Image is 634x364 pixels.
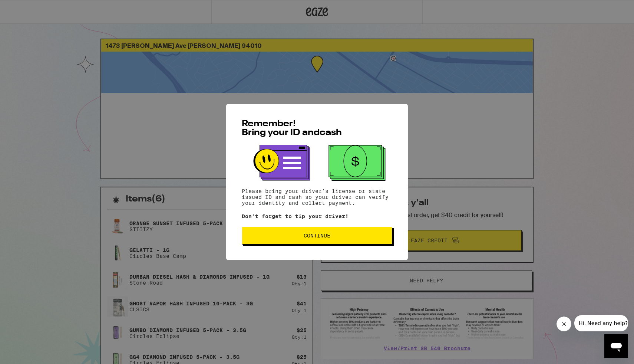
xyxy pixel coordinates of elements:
span: Continue [304,233,330,238]
iframe: Message from company [574,315,628,331]
span: Remember! Bring your ID and cash [242,119,342,137]
button: Continue [242,227,392,245]
p: Don't forget to tip your driver! [242,213,392,219]
p: Please bring your driver's license or state issued ID and cash so your driver can verify your ide... [242,188,392,206]
iframe: Button to launch messaging window [604,334,628,358]
iframe: Close message [557,317,571,331]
